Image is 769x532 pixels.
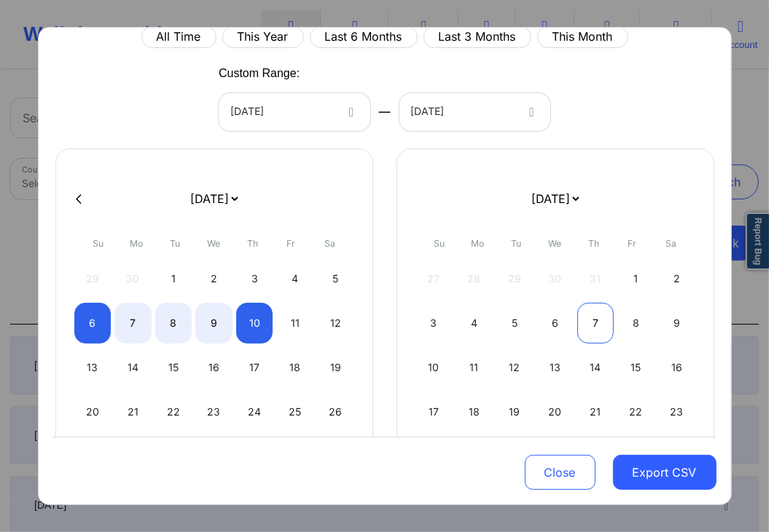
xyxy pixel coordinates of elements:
button: Last 3 Months [423,26,531,48]
div: Sun Jul 13 2025 [74,347,112,388]
div: Tue Aug 05 2025 [496,303,534,344]
abbr: Tuesday [171,238,181,249]
abbr: Monday [130,238,144,249]
div: Mon Aug 18 2025 [456,392,493,432]
div: Sat Jul 26 2025 [317,392,354,432]
abbr: Friday [628,238,637,249]
abbr: Saturday [324,238,335,249]
div: Fri Jul 18 2025 [276,347,313,388]
div: Mon Jul 28 2025 [114,436,152,477]
abbr: Sunday [434,238,445,249]
div: Tue Jul 29 2025 [155,436,192,477]
div: Sun Jul 20 2025 [74,392,112,432]
div: Mon Aug 25 2025 [456,436,493,477]
abbr: Sunday [93,238,104,249]
div: Sat Jul 19 2025 [317,347,354,388]
div: Mon Aug 04 2025 [456,303,493,344]
button: This Month [537,26,628,48]
div: Fri Aug 08 2025 [617,303,655,344]
abbr: Wednesday [549,238,562,249]
div: Fri Aug 01 2025 [617,258,655,299]
div: Mon Jul 14 2025 [114,347,152,388]
abbr: Tuesday [512,238,522,249]
p: Custom Range: [219,65,300,82]
div: Fri Aug 15 2025 [617,347,655,388]
div: Sun Jul 06 2025 [74,303,112,344]
div: Wed Jul 16 2025 [195,347,233,388]
div: Mon Jul 21 2025 [114,392,152,432]
button: This Year [222,26,304,48]
div: Thu Aug 14 2025 [577,347,614,388]
div: Thu Jul 24 2025 [236,392,273,432]
div: [DATE] [411,93,515,131]
div: Mon Jul 07 2025 [114,303,152,344]
div: Fri Jul 11 2025 [276,303,313,344]
div: Thu Aug 28 2025 [577,436,614,477]
abbr: Saturday [665,238,676,249]
button: Last 6 Months [310,26,418,48]
div: Tue Aug 19 2025 [496,392,534,432]
div: Tue Jul 08 2025 [155,303,192,344]
div: Sun Aug 17 2025 [415,392,453,432]
div: Tue Aug 12 2025 [496,347,534,388]
div: Wed Aug 20 2025 [536,392,574,432]
div: Wed Aug 13 2025 [536,347,574,388]
abbr: Thursday [588,238,599,249]
div: — [370,93,399,131]
div: Fri Jul 25 2025 [276,392,313,432]
div: Wed Aug 27 2025 [536,436,574,477]
div: Thu Jul 17 2025 [236,347,273,388]
abbr: Thursday [247,238,258,249]
div: Sun Aug 10 2025 [415,347,453,388]
button: Close [525,455,596,490]
abbr: Wednesday [208,238,221,249]
div: Sat Aug 02 2025 [658,258,695,299]
div: Fri Jul 04 2025 [276,258,313,299]
div: Sat Aug 30 2025 [658,436,695,477]
div: Sun Jul 27 2025 [74,436,112,477]
abbr: Friday [287,238,296,249]
div: Sat Aug 23 2025 [658,392,695,432]
div: Sun Aug 24 2025 [415,436,453,477]
div: Wed Jul 02 2025 [195,258,233,299]
div: Thu Jul 10 2025 [236,303,273,344]
div: Sat Jul 05 2025 [317,258,354,299]
div: Sun Aug 03 2025 [415,303,453,344]
div: Thu Jul 31 2025 [236,436,273,477]
div: Tue Aug 26 2025 [496,436,534,477]
button: Export CSV [613,455,717,490]
div: Thu Aug 07 2025 [577,303,614,344]
div: Wed Jul 30 2025 [195,436,233,477]
div: Tue Jul 22 2025 [155,392,192,432]
div: Tue Jul 01 2025 [155,258,192,299]
div: Fri Aug 22 2025 [617,392,655,432]
button: All Time [141,26,216,48]
div: Sat Jul 12 2025 [317,303,354,344]
div: Wed Aug 06 2025 [536,303,574,344]
div: Tue Jul 15 2025 [155,347,192,388]
div: Fri Aug 29 2025 [617,436,655,477]
div: [DATE] [230,93,334,131]
div: Wed Jul 23 2025 [195,392,233,432]
div: Thu Aug 21 2025 [577,392,614,432]
div: Sat Aug 16 2025 [658,347,695,388]
div: Mon Aug 11 2025 [456,347,493,388]
abbr: Monday [472,238,485,249]
div: Wed Jul 09 2025 [195,303,233,344]
div: Sat Aug 09 2025 [658,303,695,344]
div: Thu Jul 03 2025 [236,258,273,299]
